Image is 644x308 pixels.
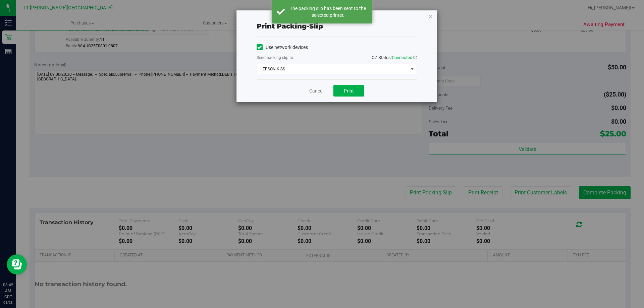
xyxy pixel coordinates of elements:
span: Print [344,88,354,94]
label: Send packing-slip to: [257,55,294,61]
button: Print [333,85,364,97]
span: QZ Status: [372,55,417,60]
span: select [408,64,416,74]
span: Print packing-slip [257,22,323,30]
span: Connected [392,55,412,60]
div: The packing slip has been sent to the selected printer. [288,5,367,18]
label: Use network devices [257,44,308,51]
span: EPSON-KISS [257,64,408,74]
iframe: Resource center [7,254,27,274]
a: Cancel [309,87,323,95]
